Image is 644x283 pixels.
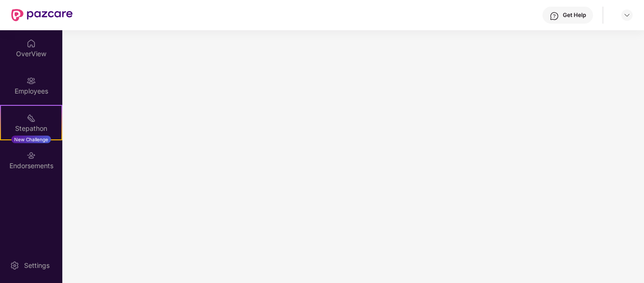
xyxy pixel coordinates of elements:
[26,151,36,160] img: svg+xml;base64,PHN2ZyBpZD0iRW5kb3JzZW1lbnRzIiB4bWxucz0iaHR0cDovL3d3dy53My5vcmcvMjAwMC9zdmciIHdpZH...
[21,261,52,270] div: Settings
[26,113,36,123] img: svg+xml;base64,PHN2ZyB4bWxucz0iaHR0cDovL3d3dy53My5vcmcvMjAwMC9zdmciIHdpZHRoPSIyMSIgaGVpZ2h0PSIyMC...
[550,11,559,21] img: svg+xml;base64,PHN2ZyBpZD0iSGVscC0zMngzMiIgeG1sbnM9Imh0dHA6Ly93d3cudzMub3JnLzIwMDAvc3ZnIiB3aWR0aD...
[563,11,586,19] div: Get Help
[1,124,61,133] div: Stepathon
[10,261,19,270] img: svg+xml;base64,PHN2ZyBpZD0iU2V0dGluZy0yMHgyMCIgeG1sbnM9Imh0dHA6Ly93d3cudzMub3JnLzIwMDAvc3ZnIiB3aW...
[11,136,51,143] div: New Challenge
[623,11,631,19] img: svg+xml;base64,PHN2ZyBpZD0iRHJvcGRvd24tMzJ4MzIiIHhtbG5zPSJodHRwOi8vd3d3LnczLm9yZy8yMDAwL3N2ZyIgd2...
[11,9,73,21] img: New Pazcare Logo
[26,39,36,48] img: svg+xml;base64,PHN2ZyBpZD0iSG9tZSIgeG1sbnM9Imh0dHA6Ly93d3cudzMub3JnLzIwMDAvc3ZnIiB3aWR0aD0iMjAiIG...
[26,76,36,86] img: svg+xml;base64,PHN2ZyBpZD0iRW1wbG95ZWVzIiB4bWxucz0iaHR0cDovL3d3dy53My5vcmcvMjAwMC9zdmciIHdpZHRoPS...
